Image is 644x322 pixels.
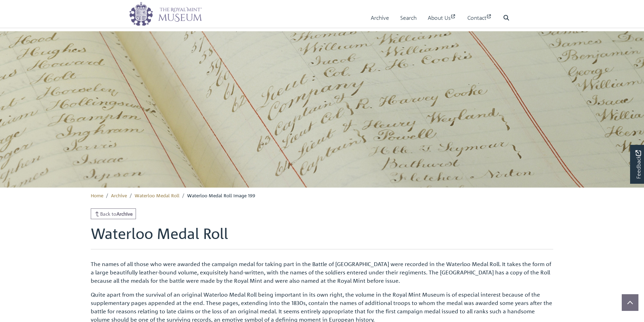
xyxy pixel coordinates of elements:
[467,8,492,28] a: Contact
[91,208,136,219] a: Back toArchive
[400,8,417,28] a: Search
[91,192,103,198] a: Home
[129,2,202,26] img: logo_wide.png
[428,8,456,28] a: About Us
[116,210,133,217] strong: Archive
[91,225,553,249] h1: Waterloo Medal Roll
[630,145,644,184] a: Would you like to provide feedback?
[135,192,179,198] a: Waterloo Medal Roll
[371,8,389,28] a: Archive
[622,294,638,311] button: Scroll to top
[111,192,127,198] a: Archive
[187,192,255,198] span: Waterloo Medal Roll Image 199
[634,150,642,179] span: Feedback
[91,261,551,284] span: The names of all those who were awarded the campaign medal for taking part in the Battle of [GEOG...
